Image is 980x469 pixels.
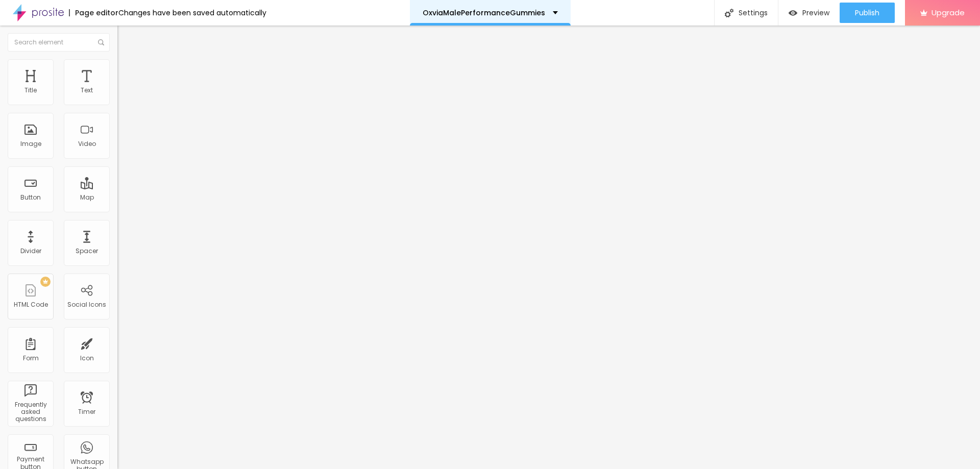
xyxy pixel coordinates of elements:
div: Divider [20,248,41,255]
button: Publish [840,3,895,23]
input: Search element [8,33,110,52]
div: Social Icons [67,301,106,308]
div: Icon [80,355,94,362]
div: Changes have been saved automatically [118,9,266,16]
div: Text [81,87,93,94]
div: Form [23,355,39,362]
div: Timer [78,408,95,415]
img: Icone [725,9,733,17]
div: Image [20,140,41,147]
span: Publish [855,9,879,17]
div: Video [78,140,96,147]
div: Title [24,87,37,94]
iframe: Editor [117,26,980,469]
div: Spacer [76,248,98,255]
span: Preview [802,9,829,17]
p: OxviaMalePerformanceGummies [423,9,545,16]
div: Frequently asked questions [10,401,51,423]
span: Upgrade [932,8,965,17]
button: Preview [778,3,840,23]
div: HTML Code [14,301,48,308]
div: Map [80,194,94,201]
img: Icone [98,39,104,45]
div: Page editor [69,9,118,16]
div: Button [20,194,41,201]
img: view-1.svg [789,9,797,17]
